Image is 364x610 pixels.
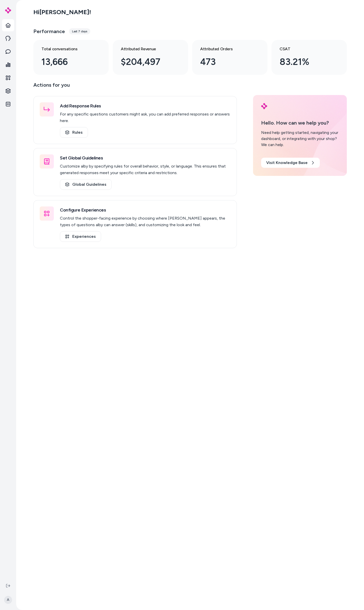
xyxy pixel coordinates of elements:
[60,127,88,138] a: Rules
[41,46,93,52] h3: Total conversations
[280,46,331,52] h3: CSAT
[60,163,231,176] p: Customize alby by specifying rules for overall behavior, style, or language. This ensures that ge...
[60,111,231,124] p: For any specific questions customers might ask, you can add preferred responses or answers here.
[261,158,320,168] a: Visit Knowledge Base
[192,40,267,75] a: Attributed Orders 473
[261,119,339,127] p: Hello. How can we help you?
[60,206,231,214] h3: Configure Experiences
[271,40,347,75] a: CSAT 83.21%
[33,28,65,35] h3: Performance
[121,46,172,52] h3: Attributed Revenue
[280,55,331,69] div: 83.21%
[60,215,231,228] p: Control the shopper-facing experience by choosing where [PERSON_NAME] appears, the types of quest...
[261,130,339,148] div: Need help getting started, navigating your dashboard, or integrating with your shop? We can help.
[60,102,231,109] h3: Add Response Rules
[261,103,267,109] img: alby Logo
[33,81,237,93] p: Actions for you
[200,55,251,69] div: 473
[200,46,251,52] h3: Attributed Orders
[41,55,93,69] div: 13,666
[60,179,112,190] a: Global Guidelines
[113,40,188,75] a: Attributed Revenue $204,497
[33,8,91,16] h2: Hi [PERSON_NAME] !
[60,231,101,242] a: Experiences
[121,55,172,69] div: $204,497
[4,596,12,604] span: A
[33,40,109,75] a: Total conversations 13,666
[69,28,90,34] div: Last 7 days
[3,592,13,608] button: A
[60,154,231,161] h3: Set Global Guidelines
[5,7,11,13] img: alby Logo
